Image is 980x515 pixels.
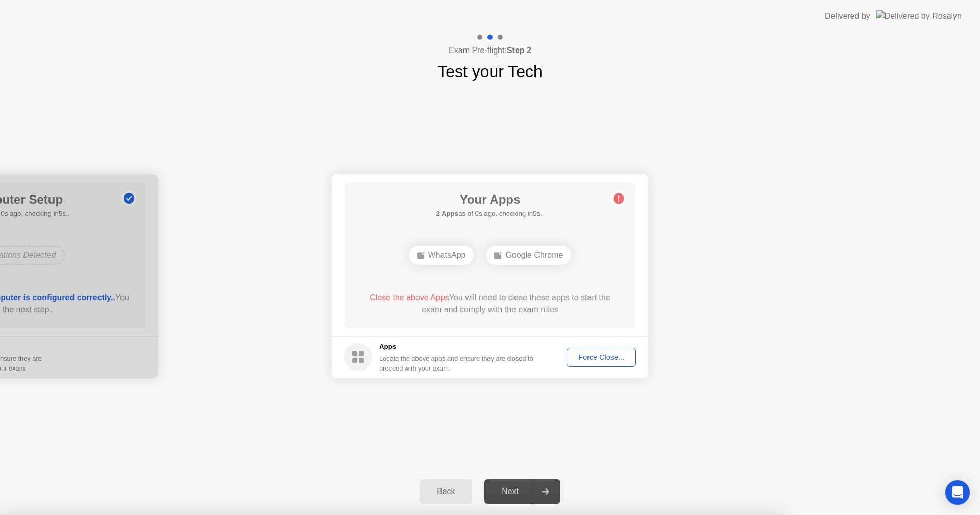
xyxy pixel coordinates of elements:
h1: Your Apps [436,190,544,209]
div: Force Close... [570,353,632,361]
img: Delivered by Rosalyn [876,10,962,22]
div: Open Intercom Messenger [945,480,970,505]
h1: Test your Tech [437,59,543,84]
span: Close the above Apps [370,293,449,302]
div: Next [487,487,533,496]
div: Delivered by [825,10,870,22]
b: Step 2 [507,46,531,55]
div: Locate the above apps and ensure they are closed to proceed with your exam. [379,354,534,373]
b: 2 Apps [436,210,458,217]
div: Google Chrome [486,246,571,265]
div: Back [423,487,469,496]
h5: Apps [379,341,534,352]
h4: Exam Pre-flight: [449,44,531,57]
h5: as of 0s ago, checking in5s.. [436,209,544,219]
div: WhatsApp [409,246,474,265]
div: You will need to close these apps to start the exam and comply with the exam rules [359,291,622,316]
